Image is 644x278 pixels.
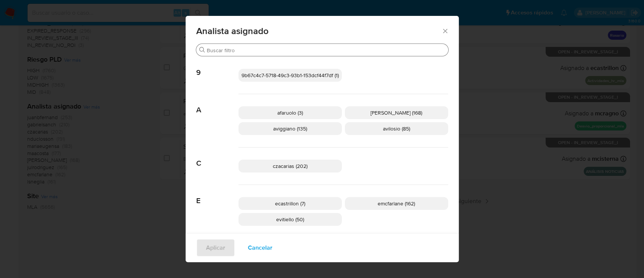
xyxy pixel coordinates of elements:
[345,122,448,135] div: avilosio (85)
[383,125,410,132] span: avilosio (85)
[238,106,342,119] div: afaruolo (3)
[441,27,448,34] button: Cerrar
[199,47,205,53] button: Buscar
[345,197,448,210] div: emcfarlane (162)
[370,109,422,116] span: [PERSON_NAME] (168)
[238,122,342,135] div: aviggiano (135)
[238,239,282,257] button: Cancelar
[207,47,445,54] input: Buscar filtro
[196,94,238,115] span: A
[196,148,238,168] span: C
[238,160,342,172] div: czacarias (202)
[248,239,272,256] span: Cancelar
[238,213,342,226] div: evitiello (50)
[345,106,448,119] div: [PERSON_NAME] (168)
[273,125,307,132] span: aviggiano (135)
[241,71,339,79] span: 9b67c4c7-5718-49c3-93b1-153dcf44f7df (1)
[196,57,238,77] span: 9
[196,185,238,205] span: E
[196,26,442,36] span: Analista asignado
[275,200,305,207] span: ecastrillon (7)
[277,109,303,116] span: afaruolo (3)
[378,200,415,207] span: emcfarlane (162)
[238,197,342,210] div: ecastrillon (7)
[238,69,342,82] div: 9b67c4c7-5718-49c3-93b1-153dcf44f7df (1)
[276,216,304,223] span: evitiello (50)
[273,162,307,170] span: czacarias (202)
